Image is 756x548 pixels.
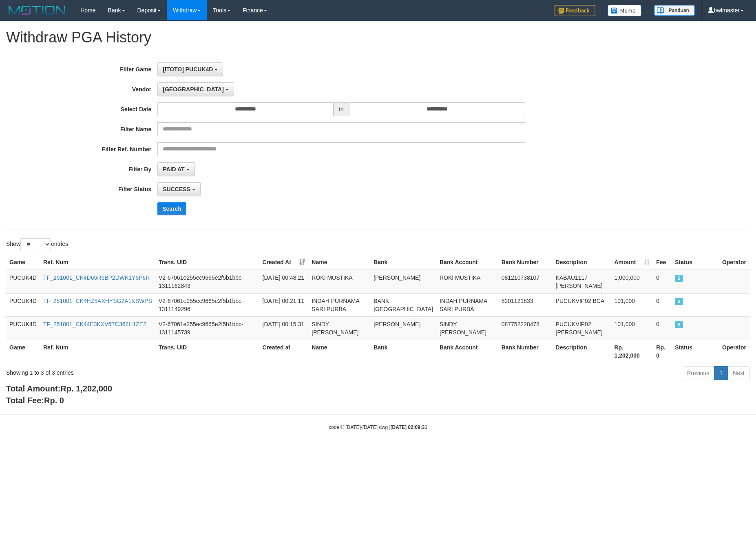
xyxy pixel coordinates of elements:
[43,321,146,327] a: TF_251001_CK44E3KXV6TC368H1ZE2
[498,270,553,294] td: 081210738107
[157,202,186,215] button: Search
[611,255,653,270] th: Amount: activate to sort column ascending
[498,255,553,270] th: Bank Number
[611,293,653,316] td: 101,000
[155,255,259,270] th: Trans. UID
[155,293,259,316] td: V2-67061e255ec9665e2f5b1bbc-1311149296
[308,270,370,294] td: ROKI MUSTIKA
[6,270,40,294] td: PUCUK4D
[653,270,672,294] td: 0
[553,255,611,270] th: Description
[259,293,309,316] td: [DATE] 00:21:11
[6,4,68,16] img: MOTION_logo.png
[308,316,370,340] td: SINDY [PERSON_NAME]
[436,316,498,340] td: SINDY [PERSON_NAME]
[370,255,436,270] th: Bank
[308,255,370,270] th: Name
[334,102,349,116] span: to
[259,255,309,270] th: Created At: activate to sort column ascending
[163,166,184,172] span: PAID AT
[498,293,553,316] td: 8201121833
[163,66,213,73] span: [ITOTO] PUCUK4D
[653,293,672,316] td: 0
[43,298,152,304] a: TF_251001_CK4HZ5AXHYSG2A1KSWPS
[555,5,595,16] img: Feedback.jpg
[436,255,498,270] th: Bank Account
[6,29,750,46] h1: Withdraw PGA History
[6,316,40,340] td: PUCUK4D
[157,62,223,76] button: [ITOTO] PUCUK4D
[611,340,653,363] th: Rp. 1,202,000
[672,340,719,363] th: Status
[436,293,498,316] td: INDAH PURNAMA SARI PURBA
[6,365,309,377] div: Showing 1 to 3 of 3 entries
[611,316,653,340] td: 101,000
[44,396,64,405] span: Rp. 0
[653,255,672,270] th: Fee
[60,384,112,393] span: Rp. 1,202,000
[675,275,683,282] span: SUCCESS
[157,82,234,96] button: [GEOGRAPHIC_DATA]
[157,182,201,196] button: SUCCESS
[308,293,370,316] td: INDAH PURNAMA SARI PURBA
[155,316,259,340] td: V2-67061e255ec9665e2f5b1bbc-1311145739
[653,316,672,340] td: 0
[259,270,309,294] td: [DATE] 00:48:21
[553,293,611,316] td: PUCUKVIP02 BCA
[672,255,719,270] th: Status
[654,5,695,16] img: panduan.png
[436,270,498,294] td: ROKI MUSTIKA
[370,316,436,340] td: [PERSON_NAME]
[553,340,611,363] th: Description
[498,316,553,340] td: 087752228478
[498,340,553,363] th: Bank Number
[6,384,112,393] b: Total Amount:
[611,270,653,294] td: 1,000,000
[682,366,714,380] a: Previous
[391,424,427,430] strong: [DATE] 02:09:31
[308,340,370,363] th: Name
[675,298,683,305] span: SUCCESS
[6,255,40,270] th: Game
[20,238,51,250] select: Showentries
[653,340,672,363] th: Rp. 0
[370,270,436,294] td: [PERSON_NAME]
[259,316,309,340] td: [DATE] 00:15:31
[40,340,155,363] th: Ref. Num
[370,340,436,363] th: Bank
[6,396,64,405] b: Total Fee:
[370,293,436,316] td: BANK [GEOGRAPHIC_DATA]
[608,5,642,16] img: Button%20Memo.svg
[329,424,427,430] small: code © [DATE]-[DATE] dwg |
[553,316,611,340] td: PUCUKVIP02 [PERSON_NAME]
[6,293,40,316] td: PUCUK4D
[6,340,40,363] th: Game
[6,238,68,250] label: Show entries
[714,366,728,380] a: 1
[163,186,190,192] span: SUCCESS
[259,340,309,363] th: Created at
[40,255,155,270] th: Ref. Num
[436,340,498,363] th: Bank Account
[163,86,224,93] span: [GEOGRAPHIC_DATA]
[43,274,150,281] a: TF_251001_CK4D65R6BP2DWK1Y5P6R
[727,366,750,380] a: Next
[719,340,750,363] th: Operator
[719,255,750,270] th: Operator
[155,340,259,363] th: Trans. UID
[157,162,195,176] button: PAID AT
[675,321,683,328] span: SUCCESS
[553,270,611,294] td: KABAU1117 [PERSON_NAME]
[155,270,259,294] td: V2-67061e255ec9665e2f5b1bbc-1311162843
